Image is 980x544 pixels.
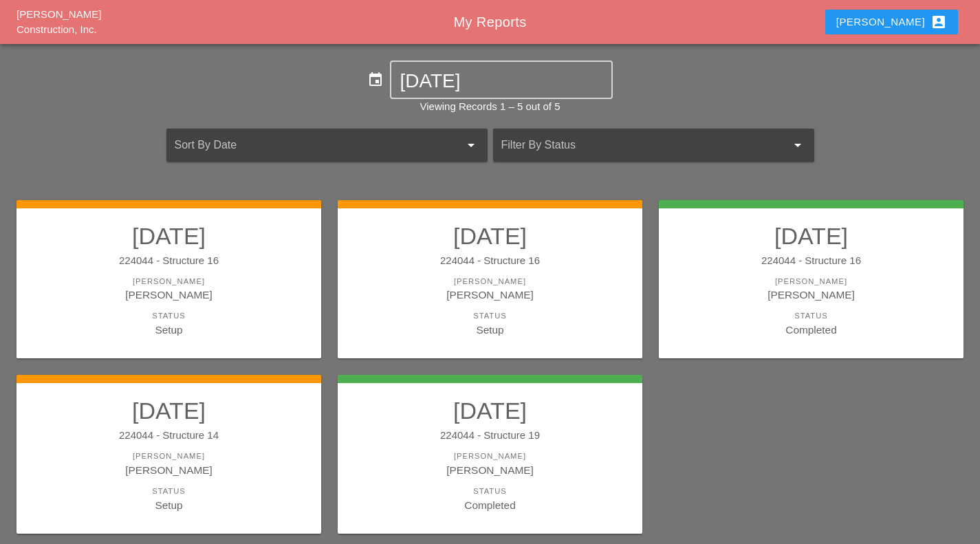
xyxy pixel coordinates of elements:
[673,253,950,269] div: 224044 - Structure 16
[351,462,629,478] div: [PERSON_NAME]
[367,72,384,88] i: event
[836,14,947,30] div: [PERSON_NAME]
[351,310,629,322] div: Status
[825,10,958,34] button: [PERSON_NAME]
[351,276,629,287] div: [PERSON_NAME]
[30,222,307,250] h2: [DATE]
[351,222,629,338] a: [DATE]224044 - Structure 16[PERSON_NAME][PERSON_NAME]StatusSetup
[351,497,629,513] div: Completed
[30,397,307,512] a: [DATE]224044 - Structure 14[PERSON_NAME][PERSON_NAME]StatusSetup
[351,450,629,462] div: [PERSON_NAME]
[30,486,307,497] div: Status
[17,8,101,36] a: [PERSON_NAME] Construction, Inc.
[351,428,629,444] div: 224044 - Structure 19
[930,14,947,30] i: account_box
[351,486,629,497] div: Status
[351,397,629,512] a: [DATE]224044 - Structure 19[PERSON_NAME][PERSON_NAME]StatusCompleted
[30,497,307,513] div: Setup
[790,137,806,153] i: arrow_drop_down
[673,222,950,250] h2: [DATE]
[30,397,307,424] h2: [DATE]
[30,462,307,478] div: [PERSON_NAME]
[30,428,307,444] div: 224044 - Structure 14
[673,322,950,338] div: Completed
[673,276,950,287] div: [PERSON_NAME]
[351,222,629,250] h2: [DATE]
[351,322,629,338] div: Setup
[30,222,307,338] a: [DATE]224044 - Structure 16[PERSON_NAME][PERSON_NAME]StatusSetup
[673,287,950,303] div: [PERSON_NAME]
[453,14,526,30] span: My Reports
[30,322,307,338] div: Setup
[351,287,629,303] div: [PERSON_NAME]
[30,287,307,303] div: [PERSON_NAME]
[351,253,629,269] div: 224044 - Structure 16
[673,222,950,338] a: [DATE]224044 - Structure 16[PERSON_NAME][PERSON_NAME]StatusCompleted
[30,276,307,287] div: [PERSON_NAME]
[30,253,307,269] div: 224044 - Structure 16
[30,450,307,462] div: [PERSON_NAME]
[30,310,307,322] div: Status
[351,397,629,424] h2: [DATE]
[400,70,602,92] input: Select Date
[463,137,479,153] i: arrow_drop_down
[673,310,950,322] div: Status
